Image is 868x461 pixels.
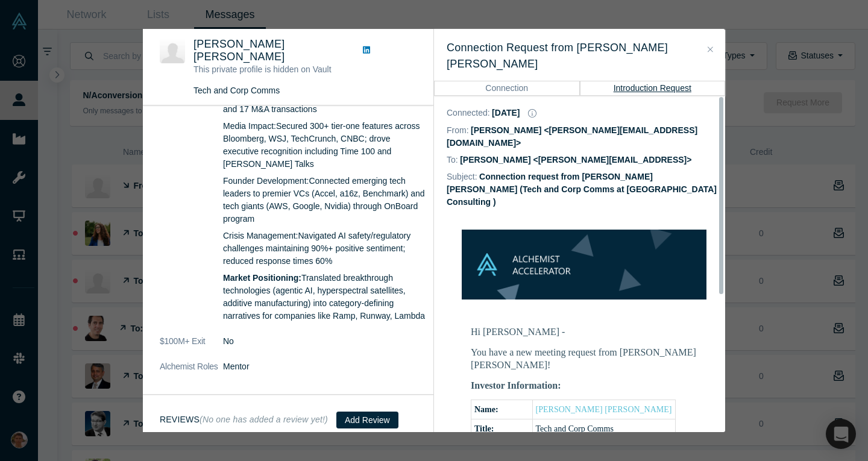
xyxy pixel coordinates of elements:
strong: Market Positioning: [223,273,301,283]
span: [PERSON_NAME] [PERSON_NAME] [193,38,285,63]
h3: Connection Request from [PERSON_NAME] [PERSON_NAME] [447,40,712,72]
p: You have a new meeting request from [PERSON_NAME] [PERSON_NAME]! [471,346,697,371]
a: [PERSON_NAME] [PERSON_NAME] [536,405,672,414]
dt: $100M+ Exit [160,335,223,360]
b: Name: [474,405,498,414]
button: Connection [434,81,580,95]
dt: Subject: [447,171,477,183]
h3: Reviews [160,413,328,426]
p: Hi [PERSON_NAME] - [471,325,697,338]
button: Close [704,43,717,57]
span: Tech and Corp Comms [193,86,280,95]
b: Investor Information: [471,380,561,390]
dt: From: [447,124,469,137]
p: Founder Development:Connected emerging tech leaders to premier VCs (Accel, a16z, Benchmark) and t... [223,175,426,225]
dd: [PERSON_NAME] <[PERSON_NAME][EMAIL_ADDRESS]> [460,155,691,165]
dd: No [223,335,426,348]
img: banner-small-topicless.png [462,230,706,300]
button: Introduction Request [580,81,726,95]
img: Laura Anderson McGrath's Profile Image [160,38,185,63]
dt: Alchemist Roles [160,360,223,386]
p: This private profile is hidden on Vault [193,63,383,76]
small: (No one has added a review yet!) [200,415,328,424]
button: Add Review [336,412,398,428]
p: Crisis Management:Navigated AI safety/regulatory challenges maintaining 90%+ positive sentiment; ... [223,230,426,268]
dd: [DATE] [492,108,520,118]
b: Title: [474,424,494,433]
dd: Mentor [223,360,426,373]
dt: To: [447,154,458,166]
p: Media Impact:Secured 300+ tier-one features across Bloomberg, WSJ, TechCrunch, CNBC; drove execut... [223,120,426,171]
p: Translated breakthrough technologies (agentic AI, hyperspectral satellites, additive manufacturin... [223,272,426,322]
dt: Summary [160,78,223,335]
td: Tech and Corp Comms [532,419,675,439]
dd: [PERSON_NAME] <[PERSON_NAME][EMAIL_ADDRESS][DOMAIN_NAME]> [447,125,697,148]
dt: Connected : [447,107,490,119]
dd: Connection request from [PERSON_NAME] [PERSON_NAME] (Tech and Corp Comms at [GEOGRAPHIC_DATA] Con... [447,172,717,207]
